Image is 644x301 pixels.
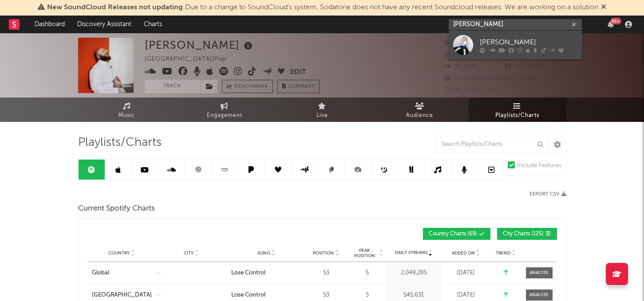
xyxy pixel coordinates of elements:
[145,38,255,52] div: [PERSON_NAME]
[92,269,109,278] div: Global
[497,228,557,240] button: City Charts(125)
[601,4,606,11] span: Dismiss
[92,291,152,300] a: [GEOGRAPHIC_DATA]
[444,52,485,58] span: 9,100,000
[138,16,168,33] a: Charts
[145,80,200,93] button: Track
[78,98,176,122] a: Music
[503,231,544,237] span: City Charts ( 125 )
[529,192,566,197] button: Export CSV
[273,98,371,122] a: Live
[234,82,268,92] span: Benchmark
[47,4,183,11] span: New SoundCloud Releases not updating
[71,16,138,33] a: Discovery Assistant
[608,21,614,28] button: 99+
[78,137,162,148] span: Playlists/Charts
[176,98,273,122] a: Engagement
[78,203,155,214] span: Current Spotify Charts
[449,19,582,30] input: Search for artists
[92,269,152,278] a: Global
[371,98,469,122] a: Audience
[496,250,510,256] span: Trend
[231,291,302,300] a: Lose Control
[231,269,302,278] a: Lose Control
[517,160,561,171] div: Include Features
[231,269,265,278] div: Lose Control
[388,269,439,278] div: 2,049,285
[444,86,496,92] span: Jump Score: 73.4
[313,250,334,256] span: Position
[495,110,539,121] span: Playlists/Charts
[145,54,237,65] div: [GEOGRAPHIC_DATA] | Pop
[231,291,265,300] div: Lose Control
[469,98,566,122] a: Playlists/Charts
[395,250,427,256] span: Daily Streams
[351,291,384,300] div: 5
[452,250,475,256] span: Added On
[290,67,306,78] button: Edit
[28,16,71,33] a: Dashboard
[444,40,484,46] span: 5,370,703
[316,110,328,121] span: Live
[449,31,582,59] a: [PERSON_NAME]
[406,110,433,121] span: Audience
[184,250,194,256] span: City
[47,4,598,11] span: : Due to a change to SoundCloud's system, Sodatone does not have any recent Soundcloud releases. ...
[108,250,130,256] span: Country
[423,228,490,240] button: Country Charts(69)
[306,291,346,300] div: 53
[288,84,315,89] span: Summary
[505,64,547,70] span: 4,900,000
[351,269,384,278] div: 5
[222,80,273,93] a: Benchmark
[444,269,488,278] div: [DATE]
[119,110,135,121] span: Music
[444,64,475,70] span: 83,247
[610,18,621,24] div: 99 +
[306,269,346,278] div: 53
[207,110,242,121] span: Engagement
[388,291,439,300] div: 545,631
[277,80,320,93] button: Summary
[444,76,542,82] span: 44,053,250 Monthly Listeners
[437,136,548,153] input: Search Playlists/Charts
[444,291,488,300] div: [DATE]
[351,248,379,258] span: Peak Position
[429,231,477,237] span: Country Charts ( 69 )
[480,37,577,47] div: [PERSON_NAME]
[257,250,270,256] span: Song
